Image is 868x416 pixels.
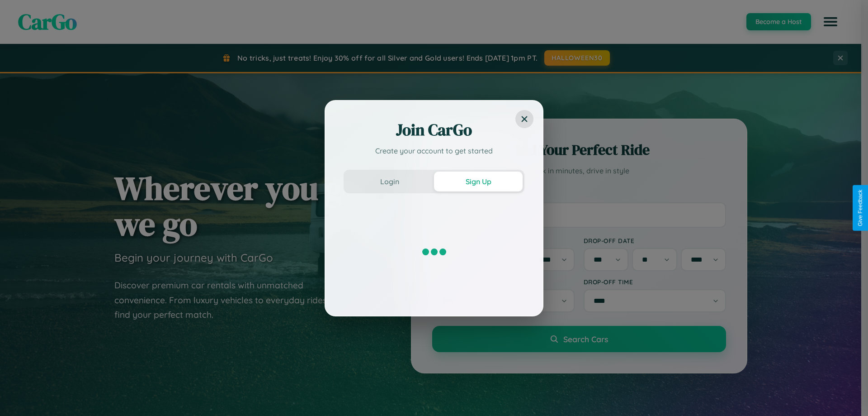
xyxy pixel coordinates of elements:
button: Sign Up [434,172,523,191]
p: Create your account to get started [344,145,524,156]
iframe: Intercom live chat [9,385,31,407]
button: Login [345,172,434,191]
div: Give Feedback [857,190,863,226]
h2: Join CarGo [344,119,524,141]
